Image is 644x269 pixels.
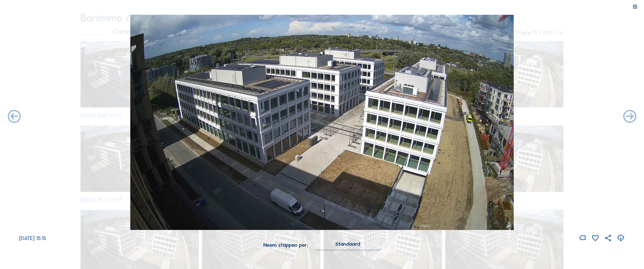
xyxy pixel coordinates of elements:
[335,242,360,246] div: Standaard
[315,242,381,250] div: Standaard
[130,15,514,230] img: Image
[263,242,308,248] div: Neem stappen per:
[6,109,22,125] i: Forward
[19,235,46,241] span: [DATE] 15:15
[622,109,638,125] i: Back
